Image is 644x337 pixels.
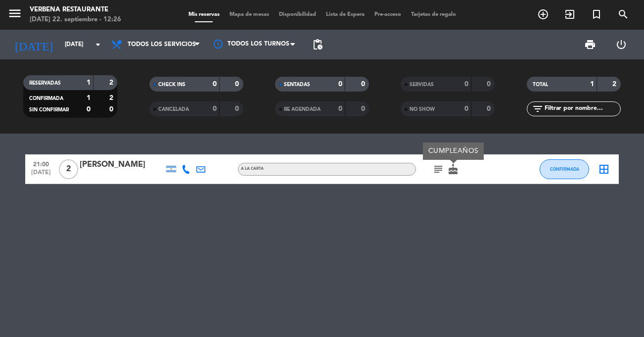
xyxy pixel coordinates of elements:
[361,105,367,112] strong: 0
[584,39,596,50] span: print
[615,39,627,50] i: power_settings_new
[487,81,493,88] strong: 0
[550,166,579,172] span: CONFIRMADA
[564,8,576,20] i: exit_to_app
[225,12,274,17] span: Mapa de mesas
[87,106,91,113] strong: 0
[406,12,461,17] span: Tarjetas de regalo
[184,12,225,17] span: Mis reservas
[590,81,594,88] strong: 1
[109,106,115,113] strong: 0
[464,81,468,88] strong: 0
[213,81,217,88] strong: 0
[7,6,22,24] button: menu
[532,103,544,115] i: filter_list
[109,79,115,86] strong: 2
[7,34,60,55] i: [DATE]
[487,105,493,112] strong: 0
[80,158,164,171] div: [PERSON_NAME]
[29,96,63,101] span: CONFIRMADA
[464,105,468,112] strong: 0
[128,41,196,48] span: Todos los servicios
[284,107,321,112] span: RE AGENDADA
[274,12,321,17] span: Disponibilidad
[158,82,185,87] span: CHECK INS
[544,103,620,114] input: Filtrar por nombre...
[447,163,459,175] i: cake
[59,159,78,179] span: 2
[338,105,342,112] strong: 0
[87,95,91,101] strong: 1
[361,81,367,88] strong: 0
[533,82,548,87] span: TOTAL
[284,82,310,87] span: SENTADAS
[29,81,61,86] span: RESERVADAS
[432,163,444,175] i: subject
[612,81,618,88] strong: 2
[312,39,323,50] span: pending_actions
[158,107,189,112] span: CANCELADA
[410,107,435,112] span: NO SHOW
[7,6,22,21] i: menu
[338,81,342,88] strong: 0
[30,5,121,15] div: Verbena Restaurante
[617,8,629,20] i: search
[29,169,53,181] span: [DATE]
[235,81,241,88] strong: 0
[369,12,406,17] span: Pre-acceso
[410,82,434,87] span: SERVIDAS
[537,8,549,20] i: add_circle_outline
[591,8,602,20] i: turned_in_not
[109,95,115,101] strong: 2
[235,105,241,112] strong: 0
[87,79,91,86] strong: 1
[92,39,104,50] i: arrow_drop_down
[29,158,53,169] span: 21:00
[213,105,217,112] strong: 0
[321,12,369,17] span: Lista de Espera
[540,159,589,179] button: CONFIRMADA
[30,15,121,25] div: [DATE] 22. septiembre - 12:26
[29,107,69,112] span: SIN CONFIRMAR
[241,167,264,171] span: A LA CARTA
[423,143,484,160] div: CUMPLEAÑOS
[598,163,610,175] i: border_all
[606,30,637,59] div: LOG OUT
